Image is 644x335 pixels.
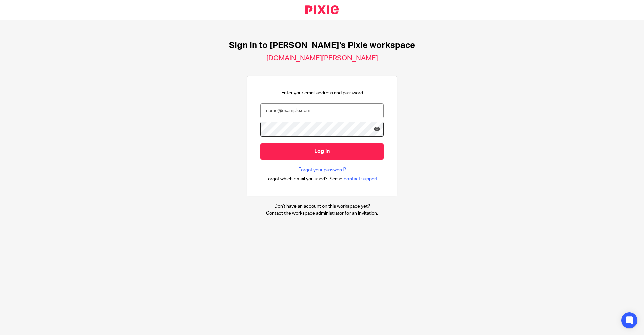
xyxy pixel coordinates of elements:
[265,175,379,183] div: .
[298,166,346,173] a: Forgot your password?
[266,203,378,210] p: Don't have an account on this workspace yet?
[266,54,378,63] h2: [DOMAIN_NAME][PERSON_NAME]
[266,210,378,217] p: Contact the workspace administrator for an invitation.
[260,103,384,118] input: name@example.com
[344,176,378,182] span: contact support
[260,143,384,160] input: Log in
[265,176,342,182] span: Forgot which email you used? Please
[281,90,363,96] p: Enter your email address and password
[229,40,415,51] h1: Sign in to [PERSON_NAME]'s Pixie workspace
